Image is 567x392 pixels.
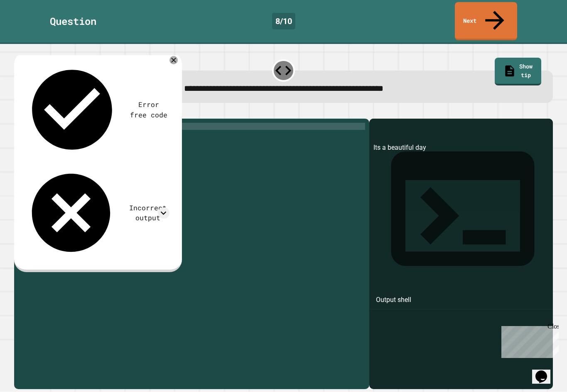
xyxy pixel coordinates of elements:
div: Chat with us now!Close [3,3,57,53]
a: Show tip [495,58,541,85]
a: Next [455,2,517,40]
div: Incorrect output [126,203,169,223]
iframe: chat widget [498,323,559,358]
div: Question [50,14,96,29]
div: Error free code [128,100,169,120]
div: 8 / 10 [272,13,295,29]
div: Its a beautiful day [373,143,549,389]
iframe: chat widget [532,359,559,384]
